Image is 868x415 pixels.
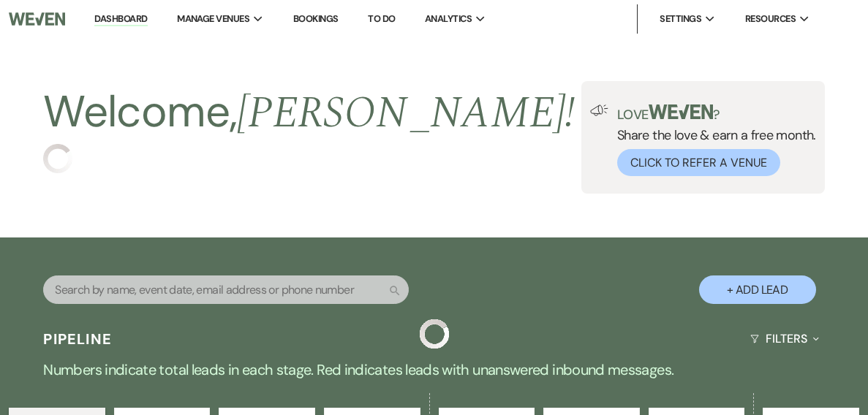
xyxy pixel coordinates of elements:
a: Dashboard [94,12,147,26]
img: loud-speaker-illustration.svg [590,104,608,116]
a: Bookings [293,12,339,25]
img: Weven Logo [9,4,65,34]
span: Analytics [425,12,472,26]
span: [PERSON_NAME] ! [237,80,575,147]
p: Love ? [617,104,816,121]
span: Settings [660,12,701,26]
h2: Welcome, [43,81,575,144]
a: To Do [368,12,395,25]
span: Manage Venues [177,12,249,26]
input: Search by name, event date, email address or phone number [43,275,409,304]
button: + Add Lead [699,275,816,304]
h3: Pipeline [43,329,112,349]
img: loading spinner [43,144,72,173]
img: weven-logo-green.svg [649,104,714,119]
div: Share the love & earn a free month. [608,104,816,176]
button: Click to Refer a Venue [617,149,780,176]
span: Resources [745,12,796,26]
img: loading spinner [420,319,449,349]
button: Filters [744,319,824,358]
